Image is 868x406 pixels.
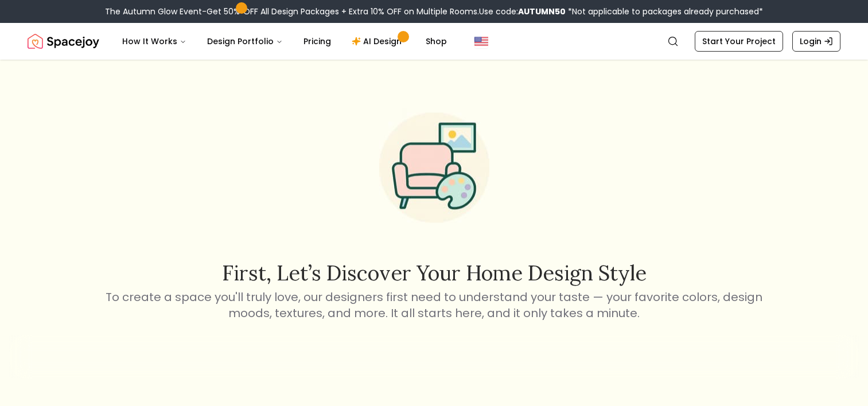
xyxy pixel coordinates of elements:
b: AUTUMN50 [518,6,566,17]
a: Login [792,31,840,52]
a: Spacejoy [28,30,99,53]
img: Spacejoy Logo [28,30,99,53]
div: The Autumn Glow Event-Get 50% OFF All Design Packages + Extra 10% OFF on Multiple Rooms. [105,6,763,17]
button: Design Portfolio [198,30,292,53]
h2: First, let’s discover your home design style [104,261,765,284]
a: Start Your Project [695,31,783,52]
img: Start Style Quiz Illustration [361,94,508,241]
nav: Main [113,30,456,53]
img: United States [474,34,488,48]
span: *Not applicable to packages already purchased* [566,6,763,17]
nav: Global [28,23,840,60]
a: Pricing [294,30,340,53]
a: AI Design [342,30,414,53]
a: Shop [417,30,456,53]
span: Use code: [479,6,566,17]
p: To create a space you'll truly love, our designers first need to understand your taste — your fav... [104,289,765,321]
button: How It Works [113,30,196,53]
